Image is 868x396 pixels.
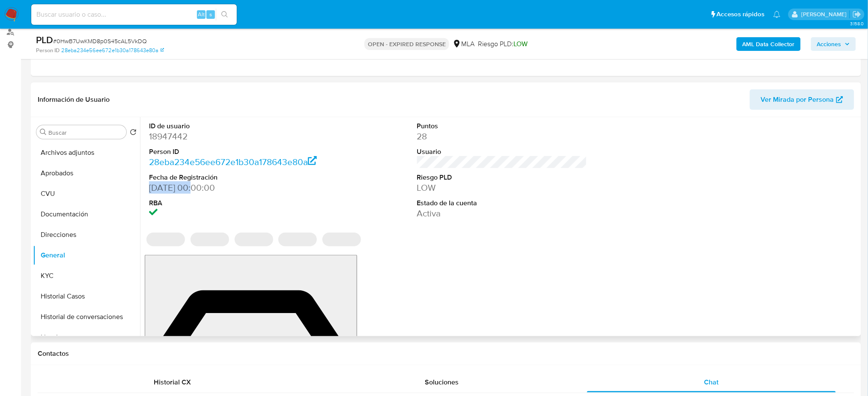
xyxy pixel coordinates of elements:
[33,225,140,245] button: Direcciones
[417,198,587,208] dt: Estado de la cuenta
[33,266,140,286] button: KYC
[737,37,801,51] button: AML Data Collector
[154,377,191,387] span: Historial CX
[33,183,140,204] button: CVU
[750,89,854,110] button: Ver Mirada por Persona
[36,33,53,47] b: PLD
[33,142,140,163] button: Archivos adjuntos
[417,207,587,219] dd: Activa
[149,182,319,194] dd: [DATE] 00:00:00
[209,10,212,18] span: s
[417,182,587,194] dd: LOW
[149,173,319,182] dt: Fecha de Registración
[478,39,528,49] span: Riesgo PLD:
[149,156,317,168] a: 28eba234e56ee672e1b30a178643e80a
[773,11,781,18] a: Notificaciones
[61,47,164,54] a: 28eba234e56ee672e1b30a178643e80a
[417,147,587,157] dt: Usuario
[801,10,850,18] p: abril.medzovich@mercadolibre.com
[417,173,587,182] dt: Riesgo PLD
[36,47,60,54] b: Person ID
[453,39,474,49] div: MLA
[364,38,449,50] p: OPEN - EXPIRED RESPONSE
[417,130,587,142] dd: 28
[53,37,147,45] span: # 0HwB7UwKMD8p0S45cAL5VkDQ
[513,39,528,49] span: LOW
[48,129,123,136] input: Buscar
[417,121,587,131] dt: Puntos
[149,147,319,157] dt: Person ID
[33,307,140,327] button: Historial de conversaciones
[850,20,864,27] span: 3.158.0
[743,37,795,51] b: AML Data Collector
[216,9,233,21] button: search-icon
[704,377,719,387] span: Chat
[853,10,862,19] a: Salir
[817,37,841,51] span: Acciones
[33,163,140,183] button: Aprobados
[811,37,856,51] button: Acciones
[198,10,205,18] span: Alt
[149,198,319,208] dt: RBA
[130,129,137,138] button: Volver al orden por defecto
[38,349,854,358] h1: Contactos
[33,327,140,348] button: Lista Interna
[33,286,140,307] button: Historial Casos
[717,10,765,19] span: Accesos rápidos
[761,89,834,110] span: Ver Mirada por Persona
[31,9,237,20] input: Buscar usuario o caso...
[40,129,47,136] button: Buscar
[149,121,319,131] dt: ID de usuario
[149,130,319,142] dd: 18947442
[425,377,459,387] span: Soluciones
[33,204,140,225] button: Documentación
[33,245,140,266] button: General
[38,95,110,104] h1: Información de Usuario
